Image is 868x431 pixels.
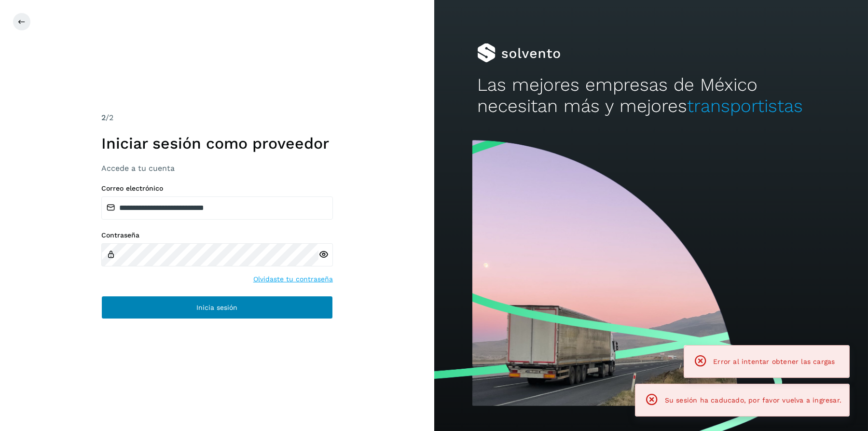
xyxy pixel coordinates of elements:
[101,134,333,153] h1: Iniciar sesión como proveedor
[101,164,333,173] h3: Accede a tu cuenta
[101,112,333,124] div: /2
[713,358,835,365] span: Error al intentar obtener las cargas
[687,96,803,116] span: transportistas
[101,296,333,319] button: Inicia sesión
[477,74,825,117] h2: Las mejores empresas de México necesitan más y mejores
[196,304,237,311] span: Inicia sesión
[253,274,333,284] a: Olvidaste tu contraseña
[101,231,333,239] label: Contraseña
[665,396,841,404] span: Su sesión ha caducado, por favor vuelva a ingresar.
[101,113,106,122] span: 2
[101,184,333,193] label: Correo electrónico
